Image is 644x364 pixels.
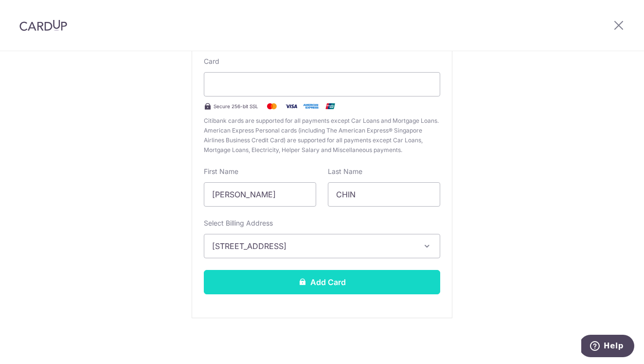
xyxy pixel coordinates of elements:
[204,116,440,155] span: Citibank cards are supported for all payments except Car Loans and Mortgage Loans. American Expre...
[214,102,258,110] span: Secure 256-bit SSL
[328,182,440,207] input: Cardholder Last Name
[204,167,238,176] label: First Name
[212,240,414,252] span: [STREET_ADDRESS]
[19,19,67,31] img: CardUp
[204,218,273,228] label: Select Billing Address
[204,270,440,294] button: Add Card
[301,100,321,112] img: .alt.amex
[204,234,440,258] button: [STREET_ADDRESS]
[204,57,219,66] label: Card
[262,100,282,112] img: Mastercard
[328,167,362,176] label: Last Name
[204,182,316,207] input: Cardholder First Name
[321,100,340,112] img: .alt.unionpay
[212,78,432,90] iframe: Secure card payment input frame
[282,100,301,112] img: Visa
[581,335,634,359] iframe: Opens a widget where you can find more information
